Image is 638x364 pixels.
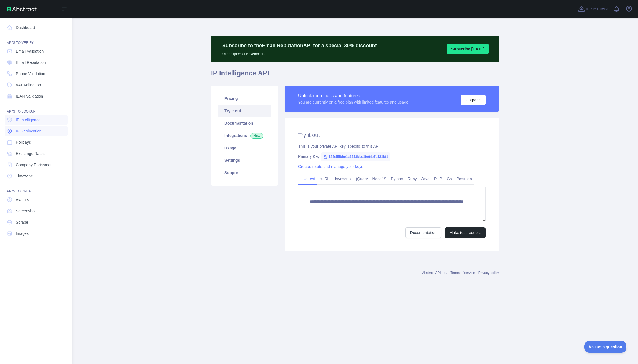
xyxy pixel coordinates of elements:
div: API'S TO VERIFY [5,34,68,45]
button: Upgrade [461,95,486,105]
a: PHP [432,174,444,183]
span: Screenshot [16,208,36,214]
span: IP Intelligence [16,117,41,123]
a: Exchange Rates [5,149,68,159]
a: Postman [454,174,474,183]
iframe: Toggle Customer Support [584,341,627,353]
button: Make test request [445,227,486,238]
a: IP Intelligence [5,115,68,125]
span: IBAN Validation [16,93,43,99]
span: Email Reputation [16,60,46,65]
span: Company Enrichment [16,162,54,168]
a: Settings [218,154,271,167]
div: You are currently on a free plan with limited features and usage [298,99,408,105]
img: Abstract API [7,7,37,11]
span: Exchange Rates [16,151,45,156]
div: API'S TO CREATE [5,182,68,194]
span: Avatars [16,197,29,203]
a: Pricing [218,92,271,105]
div: Unlock more calls and features [298,93,408,99]
div: This is your private API key, specific to this API. [298,143,486,149]
span: Timezone [16,173,33,179]
span: Scrape [16,219,28,225]
a: Usage [218,142,271,154]
h2: Try it out [298,131,486,139]
a: Ruby [405,174,419,183]
h1: IP Intelligence API [211,69,499,82]
a: Company Enrichment [5,160,68,170]
a: Email Validation [5,46,68,56]
span: 164e55bbe1a6448bbc1fe64e7a131bf1 [321,152,390,161]
p: Subscribe to the Email Reputation API for a special 30 % discount [222,42,377,50]
a: Avatars [5,195,68,205]
span: Phone Validation [16,71,45,77]
a: cURL [317,174,332,183]
a: Live test [298,174,317,183]
span: New [250,133,263,139]
a: Images [5,228,68,239]
a: Email Reputation [5,57,68,68]
a: Integrations New [218,129,271,142]
a: Holidays [5,137,68,147]
a: Dashboard [5,23,68,33]
button: Invite users [577,5,609,14]
span: VAT Validation [16,82,41,88]
button: Subscribe [DATE] [447,44,489,54]
a: Privacy policy [478,271,499,275]
span: Invite users [586,6,608,12]
a: Create, rotate and manage your keys [298,164,363,169]
a: IBAN Validation [5,91,68,101]
a: Abstract API Inc. [422,271,447,275]
div: Primary Key: [298,154,486,159]
span: Email Validation [16,48,44,54]
span: Holidays [16,140,31,145]
a: Support [218,167,271,179]
a: Terms of service [450,271,475,275]
a: Python [388,174,405,183]
a: NodeJS [370,174,388,183]
a: Go [444,174,454,183]
a: Javascript [332,174,354,183]
a: Screenshot [5,206,68,216]
a: Timezone [5,171,68,181]
a: VAT Validation [5,80,68,90]
a: Try it out [218,105,271,117]
a: IP Geolocation [5,126,68,136]
div: API'S TO LOOKUP [5,102,68,114]
a: Documentation [218,117,271,129]
span: IP Geolocation [16,128,42,134]
a: Documentation [405,227,441,238]
p: Offer expires on November 1st. [222,50,377,56]
a: Scrape [5,217,68,227]
span: Images [16,231,29,236]
a: Phone Validation [5,69,68,79]
a: Java [419,174,432,183]
a: jQuery [354,174,370,183]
